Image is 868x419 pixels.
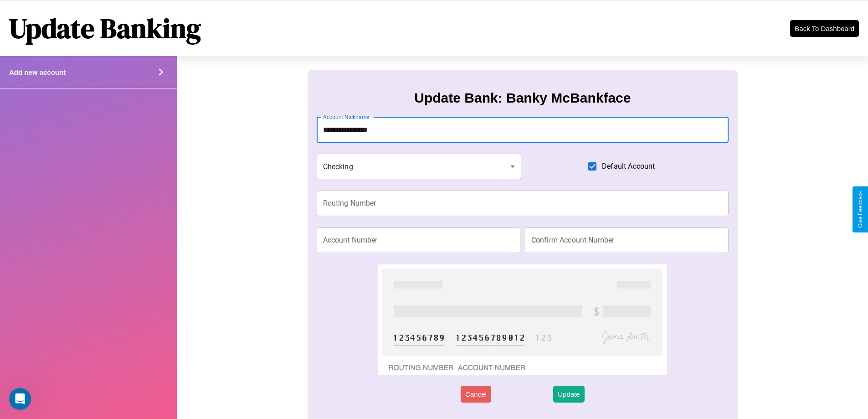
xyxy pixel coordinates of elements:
h4: Add new account [9,68,66,76]
iframe: Intercom live chat [9,388,31,410]
img: check [378,264,667,375]
h3: Update Bank: Banky McBankface [414,90,631,106]
label: Account Nickname [323,113,370,121]
div: Give Feedback [857,191,863,228]
span: Default Account [602,161,655,172]
button: Update [553,386,584,403]
button: Cancel [461,386,491,403]
button: Back To Dashboard [790,20,859,37]
div: Checking [317,154,522,179]
h1: Update Banking [9,10,201,47]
